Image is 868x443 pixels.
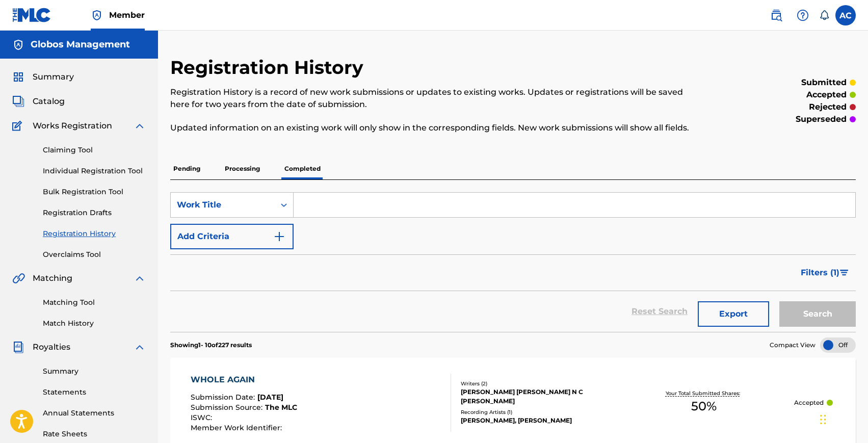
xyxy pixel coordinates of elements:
[12,272,25,284] img: Matching
[33,120,112,132] span: Works Registration
[770,9,782,21] img: search
[12,71,24,83] img: Summary
[839,289,868,371] iframe: Resource Center
[43,166,146,176] a: Individual Registration Tool
[222,158,263,179] p: Processing
[170,56,369,79] h2: Registration History
[461,416,614,425] div: [PERSON_NAME], [PERSON_NAME]
[12,120,25,132] img: Works Registration
[33,71,74,83] span: Summary
[796,113,847,125] p: superseded
[170,341,252,350] p: Showing 1 - 10 of 227 results
[698,301,769,327] button: Export
[461,387,614,406] div: [PERSON_NAME] [PERSON_NAME] N C [PERSON_NAME]
[43,145,146,155] a: Claiming Tool
[170,86,698,111] p: Registration History is a record of new work submissions or updates to existing works. Updates or...
[795,260,856,285] button: Filters (1)
[43,366,146,377] a: Summary
[33,341,70,353] span: Royalties
[43,387,146,398] a: Statements
[840,270,849,276] img: filter
[43,228,146,239] a: Registration History
[91,9,103,21] img: Top Rightsholder
[12,8,51,22] img: MLC Logo
[191,393,257,402] span: Submission Date :
[809,101,847,113] p: rejected
[273,230,285,243] img: 9d2ae6d4665cec9f34b9.svg
[43,249,146,260] a: Overclaims Tool
[265,403,297,412] span: The MLC
[806,89,847,101] p: accepted
[12,95,65,108] a: CatalogCatalog
[170,224,294,249] button: Add Criteria
[820,404,826,435] div: Trascina
[33,272,72,284] span: Matching
[33,95,65,108] span: Catalog
[191,403,265,412] span: Submission Source :
[797,9,809,21] img: help
[770,341,816,350] span: Compact View
[177,199,269,211] div: Work Title
[257,393,283,402] span: [DATE]
[191,423,284,432] span: Member Work Identifier :
[766,5,786,25] a: Public Search
[801,267,839,279] span: Filters ( 1 )
[817,394,868,443] div: Widget chat
[12,95,24,108] img: Catalog
[817,394,868,443] iframe: Chat Widget
[134,341,146,353] img: expand
[43,207,146,218] a: Registration Drafts
[12,39,24,51] img: Accounts
[109,9,145,21] span: Member
[281,158,324,179] p: Completed
[801,76,847,89] p: submitted
[835,5,856,25] div: User Menu
[43,187,146,197] a: Bulk Registration Tool
[691,397,717,415] span: 50 %
[43,318,146,329] a: Match History
[793,5,813,25] div: Help
[134,272,146,284] img: expand
[666,389,743,397] p: Your Total Submitted Shares:
[31,39,130,50] h5: Globos Management
[191,413,215,422] span: ISWC :
[170,158,203,179] p: Pending
[43,297,146,308] a: Matching Tool
[43,408,146,419] a: Annual Statements
[170,122,698,134] p: Updated information on an existing work will only show in the corresponding fields. New work subm...
[12,341,24,353] img: Royalties
[461,380,614,387] div: Writers ( 2 )
[794,398,824,407] p: Accepted
[43,429,146,439] a: Rate Sheets
[191,374,297,386] div: WHOLE AGAIN
[819,10,829,20] div: Notifications
[134,120,146,132] img: expand
[12,71,74,83] a: SummarySummary
[461,408,614,416] div: Recording Artists ( 1 )
[170,192,856,332] form: Search Form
